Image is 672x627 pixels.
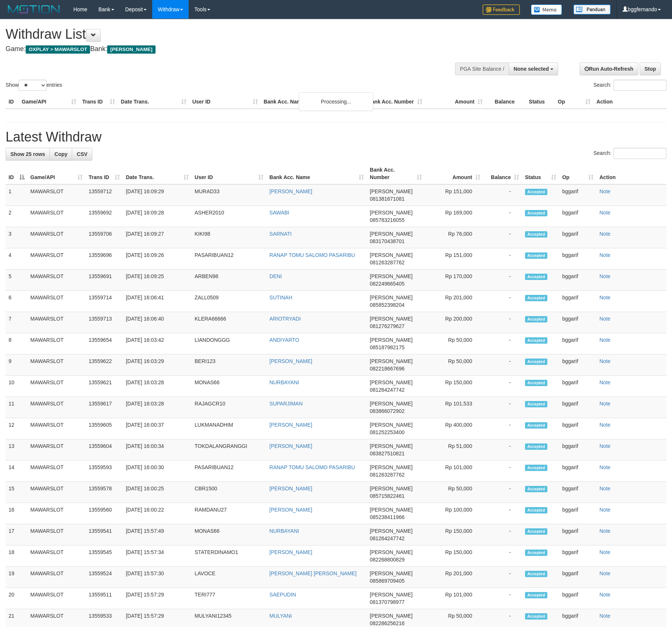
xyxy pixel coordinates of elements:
[123,482,192,503] td: [DATE] 16:00:25
[28,376,86,397] td: MAWARSLOT
[192,524,266,545] td: MONAS66
[580,63,638,75] a: Run Auto-Refresh
[559,524,596,545] td: bggarif
[599,549,611,555] a: Note
[192,163,266,184] th: User ID: activate to sort column ascending
[28,545,86,567] td: MAWARSLOT
[559,567,596,588] td: bggarif
[483,291,522,312] td: -
[6,376,28,397] td: 10
[28,333,86,354] td: MAWARSLOT
[483,567,522,588] td: -
[425,524,483,545] td: Rp 150,000
[28,524,86,545] td: MAWARSLOT
[599,613,611,619] a: Note
[123,270,192,291] td: [DATE] 16:09:25
[370,570,413,576] span: [PERSON_NAME]
[192,227,266,248] td: KIKI98
[123,291,192,312] td: [DATE] 16:06:41
[559,418,596,439] td: bggarif
[525,316,547,322] span: Accepted
[593,95,666,109] th: Action
[28,354,86,376] td: MAWARSLOT
[525,380,547,386] span: Accepted
[559,397,596,418] td: bggarif
[6,333,28,354] td: 8
[269,592,296,598] a: SAEPUDIN
[483,503,522,524] td: -
[425,291,483,312] td: Rp 201,000
[599,316,611,322] a: Note
[28,163,86,184] th: Game/API: activate to sort column ascending
[599,295,611,300] a: Note
[425,376,483,397] td: Rp 150,000
[123,376,192,397] td: [DATE] 16:03:28
[6,524,28,545] td: 17
[425,227,483,248] td: Rp 76,000
[192,270,266,291] td: ARBEN98
[123,397,192,418] td: [DATE] 16:03:28
[525,210,547,216] span: Accepted
[370,323,404,329] span: Copy 081276279627 to clipboard
[6,397,28,418] td: 11
[370,549,413,555] span: [PERSON_NAME]
[425,163,483,184] th: Amount: activate to sort column ascending
[559,248,596,270] td: bggarif
[6,567,28,588] td: 19
[525,337,547,344] span: Accepted
[28,206,86,227] td: MAWARSLOT
[123,333,192,354] td: [DATE] 16:03:42
[483,418,522,439] td: -
[599,188,611,194] a: Note
[555,95,593,109] th: Op
[299,92,373,111] div: Processing...
[86,270,123,291] td: 13559691
[486,95,526,109] th: Balance
[192,567,266,588] td: LAVOCE
[189,95,261,109] th: User ID
[599,528,611,534] a: Note
[370,252,413,258] span: [PERSON_NAME]
[269,486,312,491] a: [PERSON_NAME]
[79,95,118,109] th: Trans ID
[269,188,312,194] a: [PERSON_NAME]
[123,248,192,270] td: [DATE] 16:09:26
[425,418,483,439] td: Rp 400,000
[28,482,86,503] td: MAWARSLOT
[266,163,367,184] th: Bank Acc. Name: activate to sort column ascending
[269,358,312,364] a: [PERSON_NAME]
[365,95,425,109] th: Bank Acc. Number
[26,45,90,54] span: OXPLAY > MAWARSLOT
[525,465,547,471] span: Accepted
[19,80,47,91] select: Showentries
[509,63,558,75] button: None selected
[269,464,355,470] a: RANAP TOMU SALOMO PASARIBU
[269,549,312,555] a: [PERSON_NAME]
[269,252,355,258] a: RANAP TOMU SALOMO PASARIBU
[593,148,666,159] label: Search:
[6,354,28,376] td: 9
[118,95,189,109] th: Date Trans.
[370,451,404,456] span: Copy 083827510821 to clipboard
[425,545,483,567] td: Rp 150,000
[525,550,547,556] span: Accepted
[54,151,67,157] span: Copy
[269,443,312,449] a: [PERSON_NAME]
[370,196,404,202] span: Copy 081381671081 to clipboard
[10,151,45,157] span: Show 25 rows
[6,95,19,109] th: ID
[483,270,522,291] td: -
[483,545,522,567] td: -
[525,422,547,429] span: Accepted
[370,210,413,216] span: [PERSON_NAME]
[192,312,266,333] td: KLERA66666
[192,376,266,397] td: MONAS66
[192,354,266,376] td: BERI123
[86,376,123,397] td: 13559621
[559,227,596,248] td: bggarif
[370,295,413,300] span: [PERSON_NAME]
[370,493,404,499] span: Copy 085715822461 to clipboard
[192,461,266,482] td: PASARIBUAN12
[599,231,611,237] a: Note
[370,358,413,364] span: [PERSON_NAME]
